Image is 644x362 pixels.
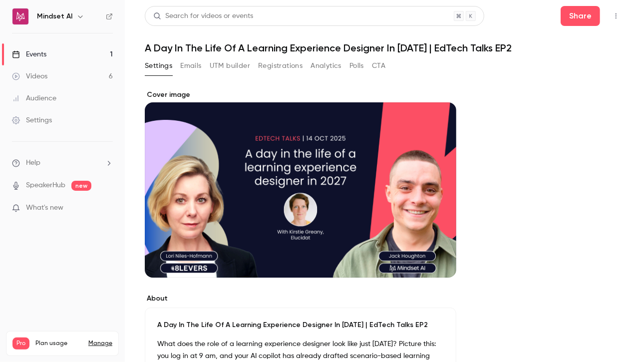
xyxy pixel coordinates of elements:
[12,93,56,103] div: Audience
[12,115,52,125] div: Settings
[372,58,385,74] button: CTA
[101,204,113,213] iframe: Noticeable Trigger
[145,58,172,74] button: Settings
[145,90,456,278] section: Cover image
[71,181,91,191] span: new
[145,90,456,100] label: Cover image
[180,58,201,74] button: Emails
[561,6,600,26] button: Share
[12,338,29,350] span: Pro
[210,58,250,74] button: UTM builder
[258,58,303,74] button: Registrations
[145,42,624,54] h1: A Day In The Life Of A Learning Experience Designer In [DATE] | EdTech Talks EP2
[26,203,63,213] span: What's new
[88,340,112,348] a: Manage
[349,58,364,74] button: Polls
[145,294,456,304] label: About
[157,320,444,330] p: A Day In The Life Of A Learning Experience Designer In [DATE] | EdTech Talks EP2
[35,340,82,348] span: Plan usage
[12,158,113,168] li: help-dropdown-opener
[26,158,40,168] span: Help
[153,11,253,21] div: Search for videos or events
[12,49,46,59] div: Events
[37,11,72,21] h6: Mindset AI
[311,58,341,74] button: Analytics
[12,8,28,24] img: Mindset AI
[12,71,47,81] div: Videos
[26,180,65,191] a: SpeakerHub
